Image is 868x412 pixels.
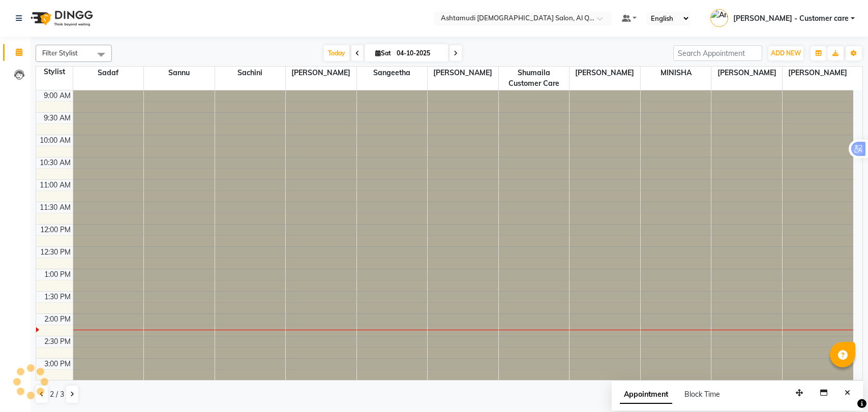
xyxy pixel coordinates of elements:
[620,386,672,404] span: Appointment
[825,371,858,402] iframe: chat widget
[144,67,215,79] span: Sannu
[357,67,428,79] span: Sangeetha
[641,67,711,79] span: MINISHA
[428,67,498,79] span: [PERSON_NAME]
[215,67,286,79] span: Sachini
[42,336,73,347] div: 2:30 PM
[42,314,73,325] div: 2:00 PM
[673,45,762,61] input: Search Appointment
[570,67,640,79] span: [PERSON_NAME]
[771,49,801,57] span: ADD NEW
[38,135,73,146] div: 10:00 AM
[324,45,349,61] span: Today
[783,67,853,79] span: [PERSON_NAME]
[394,46,444,61] input: 2025-10-04
[768,46,803,60] button: ADD NEW
[42,113,73,123] div: 9:30 AM
[42,49,78,57] span: Filter Stylist
[38,180,73,191] div: 11:00 AM
[711,67,782,79] span: [PERSON_NAME]
[373,49,394,57] span: Sat
[286,67,356,79] span: [PERSON_NAME]
[710,9,728,27] img: Anila Thomas - Customer care
[26,4,96,33] img: logo
[38,202,73,213] div: 11:30 AM
[42,269,73,280] div: 1:00 PM
[38,157,73,168] div: 10:30 AM
[499,67,570,90] span: Shumaila Customer Care
[38,247,73,258] div: 12:30 PM
[684,390,720,399] span: Block Time
[50,389,64,400] span: 2 / 3
[42,292,73,302] div: 1:30 PM
[38,225,73,235] div: 12:00 PM
[36,67,73,77] div: Stylist
[733,13,849,24] span: [PERSON_NAME] - Customer care
[42,359,73,369] div: 3:00 PM
[73,67,144,79] span: Sadaf
[42,90,73,101] div: 9:00 AM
